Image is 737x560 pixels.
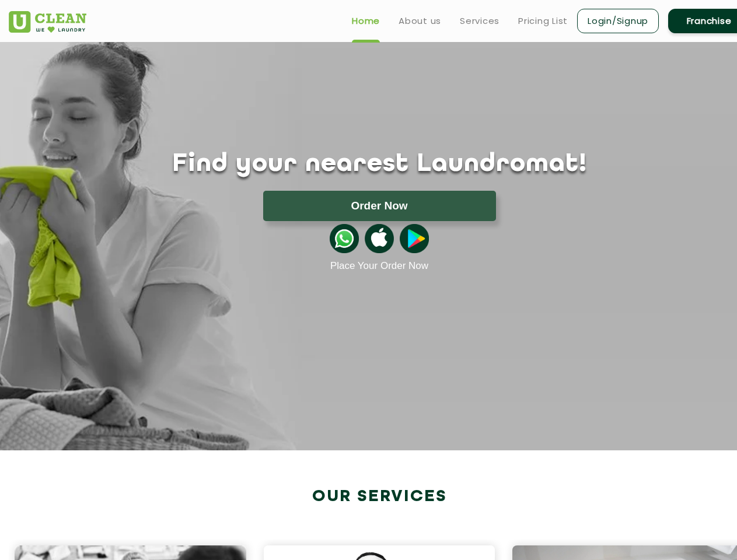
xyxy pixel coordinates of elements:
a: Services [460,14,500,28]
a: Login/Signup [577,9,659,33]
button: Order Now [263,191,496,221]
a: Pricing List [518,14,568,28]
a: Place Your Order Now [330,260,428,272]
img: whatsappicon.png [330,224,359,253]
a: Home [352,14,380,28]
img: playstoreicon.png [400,224,429,253]
a: About us [399,14,441,28]
img: apple-icon.png [365,224,394,253]
img: UClean Laundry and Dry Cleaning [9,11,86,33]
